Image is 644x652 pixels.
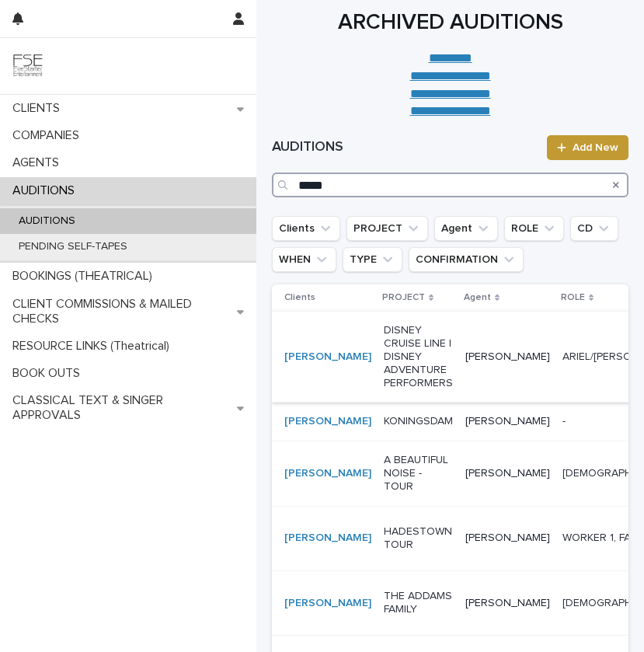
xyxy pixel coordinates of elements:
p: COMPANIES [6,128,92,143]
p: [PERSON_NAME] [465,597,550,610]
a: [PERSON_NAME] [284,415,371,428]
p: PENDING SELF-TAPES [6,240,140,253]
p: BOOK OUTS [6,366,92,381]
p: Clients [284,289,315,306]
button: Agent [434,216,498,241]
p: PROJECT [382,289,425,306]
p: A BEAUTIFUL NOISE - TOUR [384,454,453,493]
a: [PERSON_NAME] [284,467,371,480]
button: TYPE [343,247,402,272]
p: - [562,412,569,428]
p: THE ADDAMS FAMILY [384,590,453,616]
p: [PERSON_NAME] [465,415,550,428]
button: PROJECT [346,216,428,241]
p: [PERSON_NAME] [465,467,550,480]
a: [PERSON_NAME] [284,597,371,610]
input: Search [272,173,628,197]
h1: AUDITIONS [272,138,538,157]
a: Add New [547,135,628,160]
button: ROLE [504,216,564,241]
p: AGENTS [6,155,71,170]
p: DISNEY CRUISE LINE | DISNEY ADVENTURE PERFORMERS [384,324,453,389]
button: Clients [272,216,340,241]
p: CLIENTS [6,101,72,116]
button: WHEN [272,247,336,272]
h1: ARCHIVED AUDITIONS [272,9,628,37]
p: [PERSON_NAME] [465,532,550,545]
p: AUDITIONS [6,183,87,198]
p: AUDITIONS [6,214,88,228]
p: BOOKINGS (THEATRICAL) [6,269,165,284]
p: CLIENT COMMISSIONS & MAILED CHECKS [6,297,237,326]
p: Agent [464,289,491,306]
span: Add New [573,142,618,153]
p: CLASSICAL TEXT & SINGER APPROVALS [6,393,237,423]
p: RESOURCE LINKS (Theatrical) [6,339,182,354]
p: [PERSON_NAME] [465,350,550,364]
button: CD [570,216,618,241]
p: ROLE [561,289,585,306]
button: CONFIRMATION [409,247,524,272]
p: KONINGSDAM [384,415,453,428]
img: 9JgRvJ3ETPGCJDhvPVA5 [12,51,44,82]
p: HADESTOWN TOUR [384,525,453,552]
a: [PERSON_NAME] [284,532,371,545]
a: [PERSON_NAME] [284,350,371,364]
